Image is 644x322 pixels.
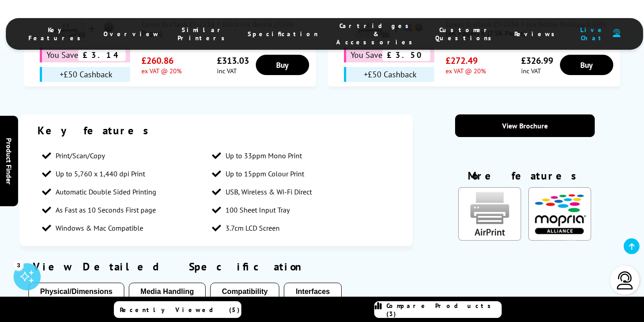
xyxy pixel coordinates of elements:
span: Product Finder [5,138,14,185]
img: user-headset-light.svg [616,271,634,289]
span: Automatic Double Sided Printing [56,187,156,196]
span: USB, Wireless & Wi-Fi Direct [226,187,312,196]
span: inc VAT [217,66,249,75]
span: As Fast as 10 Seconds First page [56,205,156,214]
a: View Brochure [455,114,595,137]
a: KeyFeatureModal324 [528,233,591,242]
span: Overview [103,30,160,38]
span: Print/Scan/Copy [56,151,105,160]
span: £3.50 [382,49,430,61]
span: Up to 33ppm Mono Print [226,151,302,160]
div: 3 [14,260,24,270]
div: Key features [38,123,395,137]
img: AirPrint [458,187,521,240]
span: ex VAT @ 20% [446,66,486,75]
div: More features [455,169,595,187]
span: ex VAT @ 20% [141,66,182,75]
span: £326.99 [521,55,553,66]
a: Compare Products (3) [374,301,502,318]
span: £272.49 [446,55,486,66]
a: KeyFeatureModal85 [458,233,521,242]
a: Recently Viewed (5) [114,301,241,318]
span: Windows & Mac Compatible [56,223,143,232]
button: Media Handling [129,283,206,301]
button: Compatibility [210,283,279,301]
span: Up to 5,760 x 1,440 dpi Print [56,169,145,178]
div: You Save [40,47,130,62]
span: 100 Sheet Input Tray [226,205,290,214]
a: Buy [560,55,614,75]
span: £3.14 [78,49,126,61]
img: user-headset-duotone.svg [613,29,620,38]
a: Buy [256,55,310,75]
span: £313.03 [217,55,249,66]
span: inc VAT [521,66,553,75]
div: +£50 Cashback [344,67,434,82]
span: Live Chat [578,26,608,42]
span: Customer Questions [435,26,496,42]
span: 3.7cm LCD Screen [226,223,280,232]
span: Similar Printers [178,26,230,42]
span: Up to 15ppm Colour Print [226,169,304,178]
div: View Detailed Specification [28,260,404,274]
span: Specification [248,30,318,38]
span: Key Features [28,26,85,42]
span: Reviews [514,30,559,38]
span: Compare Products (3) [386,302,501,318]
button: Physical/Dimensions [28,283,124,301]
span: Recently Viewed (5) [120,306,240,314]
div: You Save [344,47,434,62]
span: Cartridges & Accessories [336,22,417,46]
button: Interfaces [284,283,342,301]
div: +£50 Cashback [40,67,130,82]
span: £260.86 [141,55,182,66]
img: Mopria Certified [528,187,591,240]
